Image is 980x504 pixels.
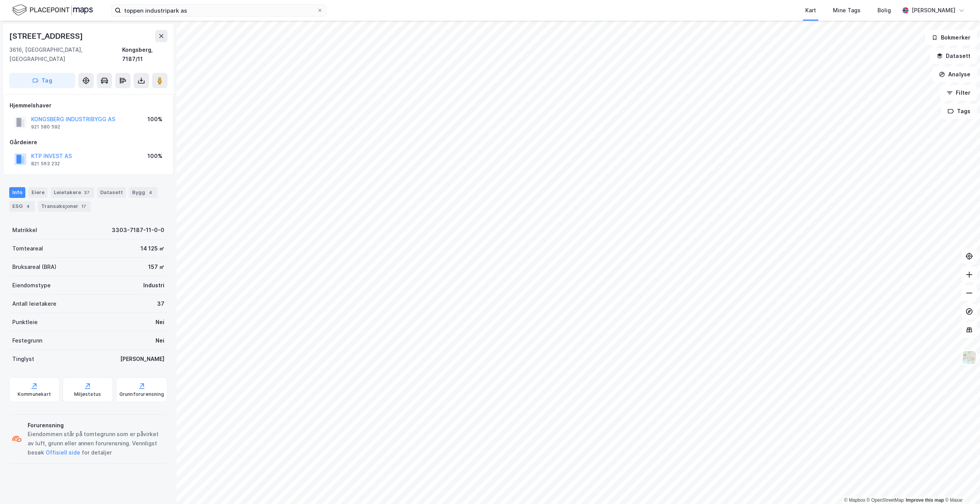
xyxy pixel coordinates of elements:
button: Tags [941,104,977,119]
div: Hjemmelshaver [10,101,167,110]
img: Z [962,350,977,365]
div: Forurensning [28,421,164,430]
div: Miljøstatus [74,391,101,397]
div: 3616, [GEOGRAPHIC_DATA], [GEOGRAPHIC_DATA] [9,45,122,64]
a: Improve this map [906,497,944,503]
img: logo.f888ab2527a4732fd821a326f86c7f29.svg [12,3,93,17]
div: 4 [147,189,154,196]
div: Kongsberg, 7187/11 [122,45,167,64]
button: Datasett [930,48,977,64]
div: 100% [147,152,162,161]
input: Søk på adresse, matrikkel, gårdeiere, leietakere eller personer [121,5,317,16]
div: Eiere [28,187,48,198]
div: 921 580 592 [31,124,60,130]
div: Gårdeiere [10,138,167,147]
div: 821 563 232 [31,161,60,167]
div: 14 125 ㎡ [141,244,164,253]
div: 100% [147,115,162,124]
div: Eiendomstype [12,281,51,290]
a: OpenStreetMap [867,497,904,503]
div: [PERSON_NAME] [912,6,955,15]
div: Mine Tags [833,6,861,15]
div: Bolig [877,6,891,15]
div: 3303-7187-11-0-0 [112,226,164,235]
div: Info [9,187,25,198]
div: Punktleie [12,318,38,327]
div: Kommunekart [18,391,51,397]
div: Tinglyst [12,354,34,364]
div: Nei [156,318,164,327]
div: Kart [805,6,816,15]
div: ESG [9,201,35,212]
div: [PERSON_NAME] [120,354,164,364]
button: Bokmerker [925,30,977,45]
div: Eiendommen står på tomtegrunn som er påvirket av luft, grunn eller annen forurensning. Vennligst ... [28,430,164,457]
div: Kontrollprogram for chat [942,467,980,504]
div: Industri [143,281,164,290]
a: Mapbox [844,497,865,503]
div: Nei [156,336,164,345]
div: Tomteareal [12,244,43,253]
div: 37 [157,299,164,308]
button: Tag [9,73,75,88]
iframe: Chat Widget [942,467,980,504]
div: 157 ㎡ [148,262,164,272]
div: Bruksareal (BRA) [12,262,56,272]
div: Transaksjoner [38,201,91,212]
div: [STREET_ADDRESS] [9,30,84,42]
div: Bygg [129,187,157,198]
div: 4 [24,203,32,210]
div: Festegrunn [12,336,42,345]
div: 37 [83,189,91,196]
button: Analyse [932,67,977,82]
div: Matrikkel [12,226,37,235]
div: Antall leietakere [12,299,56,308]
div: 17 [80,203,88,210]
button: Filter [940,85,977,100]
div: Datasett [97,187,126,198]
div: Leietakere [51,187,94,198]
div: Grunnforurensning [119,391,164,397]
